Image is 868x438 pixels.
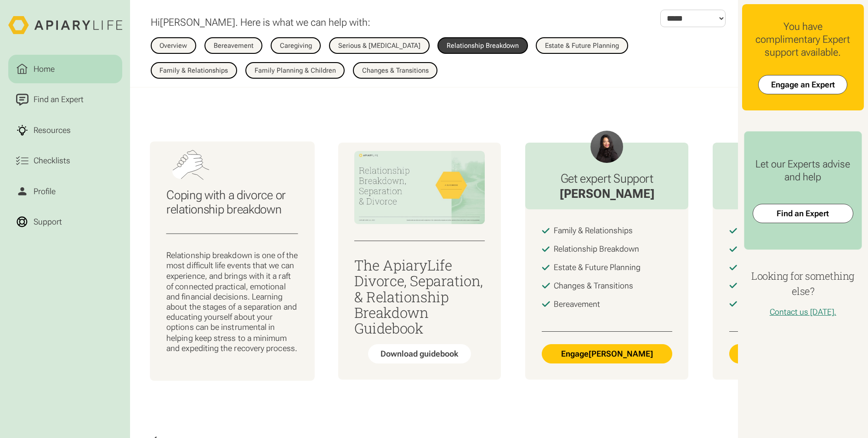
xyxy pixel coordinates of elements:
[554,299,600,309] div: Bereavement
[368,344,471,363] a: Download guidebook
[554,244,639,254] div: Relationship Breakdown
[729,344,860,363] a: Engage[PERSON_NAME]
[437,37,528,54] a: Relationship Breakdown
[362,67,429,74] div: Changes & Transitions
[329,37,429,54] a: Serious & [MEDICAL_DATA]
[354,257,485,336] h3: The ApiaryLife Divorce, Separation, & Relationship Breakdown Guidebook
[32,216,64,228] div: Support
[660,10,726,27] form: Locale Form
[151,16,370,29] p: Hi . Here is what we can help with:
[32,63,57,75] div: Home
[8,116,122,144] a: Resources
[271,37,321,54] a: Caregiving
[151,37,196,54] a: Overview
[353,62,437,79] a: Changes & Transitions
[560,186,654,201] div: [PERSON_NAME]
[151,62,237,79] a: Family & Relationships
[554,281,633,291] div: Changes & Transitions
[542,344,672,363] a: Engage[PERSON_NAME]
[545,42,619,49] div: Estate & Future Planning
[32,124,73,137] div: Resources
[255,67,336,74] div: Family Planning & Children
[447,42,519,49] div: Relationship Breakdown
[8,177,122,206] a: Profile
[770,307,836,317] a: Contact us [DATE].
[554,225,633,236] div: Family & Relationships
[8,55,122,83] a: Home
[159,67,228,74] div: Family & Relationships
[160,16,235,28] span: [PERSON_NAME]
[8,146,122,175] a: Checklists
[380,349,458,359] div: Download guidebook
[32,185,58,197] div: Profile
[8,85,122,114] a: Find an Expert
[554,262,641,272] div: Estate & Future Planning
[280,42,312,49] div: Caregiving
[32,155,73,167] div: Checklists
[166,187,298,217] h3: Coping with a divorce or relationship breakdown
[338,42,420,49] div: Serious & [MEDICAL_DATA]
[214,42,254,49] div: Bereavement
[536,37,628,54] a: Estate & Future Planning
[560,171,654,186] h3: Get expert Support
[204,37,262,54] a: Bereavement
[750,20,856,58] div: You have complimentary Expert support available.
[8,207,122,236] a: Support
[166,250,298,353] p: Relationship breakdown is one of the most difficult life events that we can experience, and bring...
[758,75,847,94] a: Engage an Expert
[753,204,853,223] a: Find an Expert
[245,62,345,79] a: Family Planning & Children
[742,268,864,299] h4: Looking for something else?
[753,158,853,183] div: Let our Experts advise and help
[32,93,86,106] div: Find an Expert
